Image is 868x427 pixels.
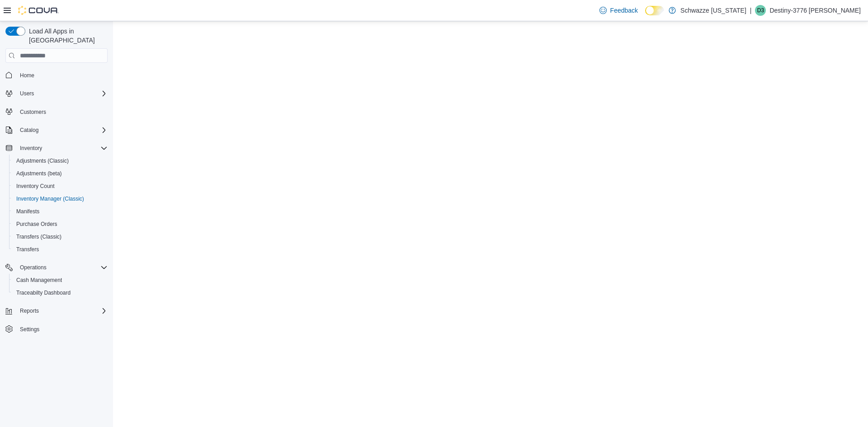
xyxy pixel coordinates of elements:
[20,72,34,79] span: Home
[16,233,61,240] span: Transfers (Classic)
[13,168,66,179] a: Adjustments (beta)
[16,324,43,335] a: Settings
[13,206,43,217] a: Manifests
[2,305,111,317] button: Reports
[16,88,108,99] span: Users
[13,181,108,192] span: Inventory Count
[645,15,646,16] span: Dark Mode
[750,5,752,16] p: |
[9,274,111,286] button: Cash Management
[20,108,46,116] span: Customers
[20,264,47,271] span: Operations
[596,1,642,19] a: Feedback
[16,324,108,335] span: Settings
[13,193,88,204] a: Inventory Manager (Classic)
[9,192,111,205] button: Inventory Manager (Classic)
[16,208,39,215] span: Manifests
[16,69,108,80] span: Home
[16,125,108,136] span: Catalog
[9,167,111,180] button: Adjustments (beta)
[16,125,42,136] button: Catalog
[16,195,84,202] span: Inventory Manager (Classic)
[645,6,664,15] input: Dark Mode
[13,155,72,166] a: Adjustments (Classic)
[16,157,69,164] span: Adjustments (Classic)
[2,68,111,81] button: Home
[18,6,59,15] img: Cova
[13,181,58,192] a: Inventory Count
[16,289,71,296] span: Traceabilty Dashboard
[2,261,111,274] button: Operations
[16,262,50,273] button: Operations
[13,231,108,242] span: Transfers (Classic)
[9,155,111,167] button: Adjustments (Classic)
[13,275,66,286] a: Cash Management
[25,27,108,45] span: Load All Apps in [GEOGRAPHIC_DATA]
[680,5,746,16] p: Schwazze [US_STATE]
[16,106,108,117] span: Customers
[9,180,111,192] button: Inventory Count
[9,243,111,256] button: Transfers
[13,206,108,217] span: Manifests
[13,231,65,242] a: Transfers (Classic)
[16,305,108,316] span: Reports
[16,70,38,81] a: Home
[13,244,108,255] span: Transfers
[9,286,111,299] button: Traceabilty Dashboard
[13,275,108,286] span: Cash Management
[610,6,638,15] span: Feedback
[16,183,55,190] span: Inventory Count
[16,107,50,117] a: Customers
[16,262,108,273] span: Operations
[13,244,42,255] a: Transfers
[20,127,38,134] span: Catalog
[2,124,111,136] button: Catalog
[5,65,108,359] nav: Complex example
[20,90,34,97] span: Users
[755,5,766,16] div: Destiny-3776 Herrera
[2,323,111,336] button: Settings
[13,155,108,166] span: Adjustments (Classic)
[13,287,108,298] span: Traceabilty Dashboard
[16,88,38,99] button: Users
[13,193,108,204] span: Inventory Manager (Classic)
[2,105,111,118] button: Customers
[769,5,861,16] p: Destiny-3776 [PERSON_NAME]
[13,219,108,230] span: Purchase Orders
[16,246,39,253] span: Transfers
[13,168,108,179] span: Adjustments (beta)
[2,142,111,155] button: Inventory
[2,87,111,100] button: Users
[13,287,74,298] a: Traceabilty Dashboard
[16,170,62,177] span: Adjustments (beta)
[9,218,111,230] button: Purchase Orders
[757,5,764,16] span: D3
[16,143,108,154] span: Inventory
[16,143,46,154] button: Inventory
[16,305,42,316] button: Reports
[20,326,39,333] span: Settings
[9,230,111,243] button: Transfers (Classic)
[16,277,62,284] span: Cash Management
[13,219,61,230] a: Purchase Orders
[20,145,42,152] span: Inventory
[9,205,111,218] button: Manifests
[20,307,39,314] span: Reports
[16,221,57,228] span: Purchase Orders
